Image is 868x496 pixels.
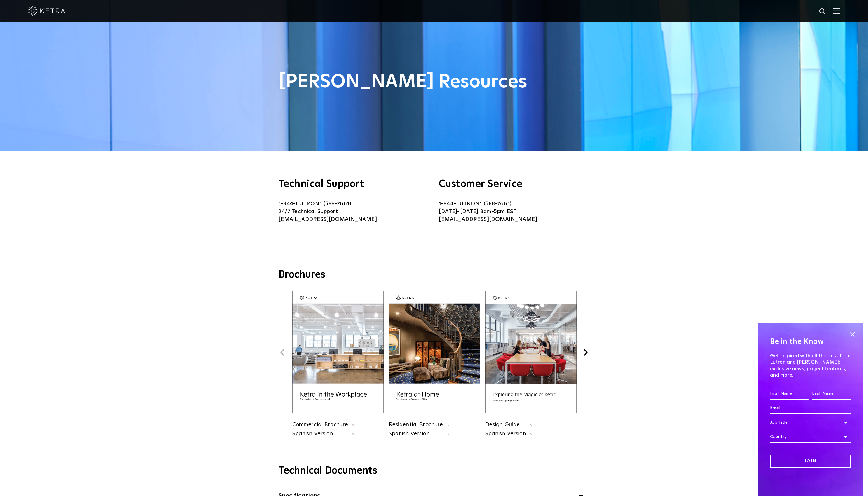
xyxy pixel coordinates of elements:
input: Join [770,455,851,468]
input: Email [770,402,851,414]
img: search icon [819,8,827,16]
a: Spanish Version [485,430,526,438]
img: residential_brochure_thumbnail [389,291,480,413]
h1: [PERSON_NAME] Resources [279,72,590,92]
a: Commercial Brochure [292,422,348,427]
p: Get inspired with all the best from Lutron and [PERSON_NAME]: exclusive news, project features, a... [770,353,851,379]
div: Country [770,431,851,443]
p: 1-844-LUTRON1 (588-7661) 24/7 Technical Support [279,200,429,223]
img: commercial_brochure_thumbnail [292,291,384,413]
h3: Brochures [279,269,590,282]
a: Spanish Version [389,430,443,438]
a: [EMAIL_ADDRESS][DOMAIN_NAME] [279,217,377,222]
h3: Customer Service [439,179,590,189]
button: Next [582,348,590,356]
h3: Technical Documents [279,465,590,477]
img: design_brochure_thumbnail [485,291,577,413]
img: Hamburger%20Nav.svg [833,8,840,14]
div: Job Title [770,417,851,428]
input: First Name [770,388,809,400]
h4: Be in the Know [770,336,851,348]
img: ketra-logo-2019-white [28,6,65,16]
a: Residential Brochure [389,422,443,427]
a: Spanish Version [292,430,348,438]
input: Last Name [812,388,851,400]
a: Design Guide [485,422,520,427]
p: 1-844-LUTRON1 (588-7661) [DATE]-[DATE] 8am-5pm EST [EMAIL_ADDRESS][DOMAIN_NAME] [439,200,590,223]
button: Previous [279,348,287,356]
h3: Technical Support [279,179,429,189]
